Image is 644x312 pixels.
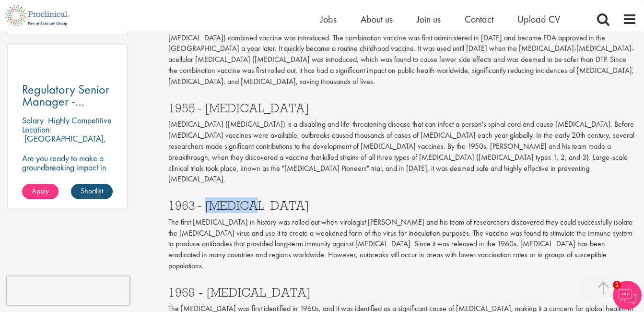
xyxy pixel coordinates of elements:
[168,199,637,212] h3: 1963 - [MEDICAL_DATA]
[613,281,621,289] span: 1
[613,281,642,310] img: Chatbot
[22,81,111,121] span: Regulatory Senior Manager - Emerging Markets
[517,13,560,25] a: Upload CV
[417,13,441,25] a: Join us
[168,119,637,185] p: [MEDICAL_DATA] ([MEDICAL_DATA]) is a disabling and life-threatening disease that can infect a per...
[7,276,129,305] iframe: reCAPTCHA
[361,13,393,25] a: About us
[22,133,106,153] p: [GEOGRAPHIC_DATA], [GEOGRAPHIC_DATA]
[32,186,49,196] span: Apply
[168,217,637,272] p: The first [MEDICAL_DATA] in history was rolled out when virologist [PERSON_NAME] and his team of ...
[22,115,44,126] span: Salary
[465,13,493,25] a: Contact
[71,184,113,199] a: Shortlist
[22,124,51,135] span: Location:
[320,13,337,25] a: Jobs
[22,184,59,199] a: Apply
[168,22,637,87] p: In the 1940s, scientists recognised the benefits of merging three vaccines into one, and the DTP ...
[22,154,113,217] p: Are you ready to make a groundbreaking impact in the world of biotechnology? Join a growing compa...
[22,84,113,108] a: Regulatory Senior Manager - Emerging Markets
[168,102,637,114] h3: 1955 - [MEDICAL_DATA]
[48,115,112,126] p: Highly Competitive
[168,286,637,299] h3: 1969 - [MEDICAL_DATA]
